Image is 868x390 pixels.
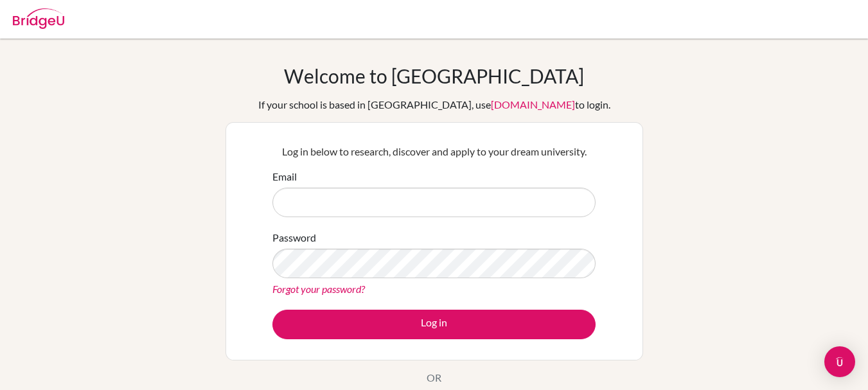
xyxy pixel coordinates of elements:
[491,98,575,111] a: [DOMAIN_NAME]
[284,64,584,87] h1: Welcome to [GEOGRAPHIC_DATA]
[272,144,596,159] p: Log in below to research, discover and apply to your dream university.
[272,283,365,295] a: Forgot your password?
[272,230,316,245] label: Password
[824,346,855,377] div: Open Intercom Messenger
[427,370,441,386] p: OR
[272,169,297,184] label: Email
[258,97,610,112] div: If your school is based in [GEOGRAPHIC_DATA], use to login.
[13,8,64,29] img: Bridge-U
[272,310,596,339] button: Log in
